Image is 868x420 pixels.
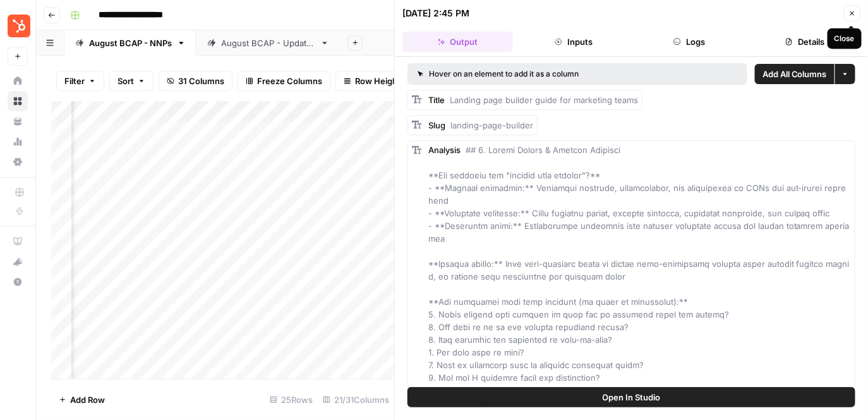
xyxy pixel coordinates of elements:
button: Logs [634,32,745,52]
span: Freeze Columns [257,75,322,87]
div: [DATE] 2:45 PM [402,7,469,20]
div: 21/31 Columns [318,390,394,410]
button: 31 Columns [159,71,232,91]
span: Add All Columns [763,68,827,80]
a: AirOps Academy [8,232,28,252]
a: Settings [8,152,28,172]
div: Close [835,33,855,44]
button: Add Row [51,390,112,410]
a: Usage [8,132,28,152]
span: Add Row [70,393,105,406]
button: Sort [109,71,154,91]
div: What's new? [8,252,27,271]
button: Add All Columns [755,64,835,84]
span: Row Height [355,75,401,87]
div: 25 Rows [265,390,318,410]
a: Browse [8,91,28,111]
span: Landing page builder guide for marketing teams [450,95,638,105]
span: Title [428,95,445,105]
button: Output [402,32,513,52]
button: Workspace: Blog Content Action Plan [8,10,28,42]
span: 31 Columns [178,75,224,87]
span: Slug [428,120,445,130]
div: Hover on an element to add it as a column [418,68,658,80]
span: Open In Studio [603,391,661,404]
button: Details [750,32,860,52]
a: Your Data [8,111,28,132]
button: Help + Support [8,272,28,292]
a: August BCAP - Updates [196,30,340,56]
div: August BCAP - Updates [221,37,315,49]
img: Blog Content Action Plan Logo [8,15,30,37]
button: What's new? [8,252,28,272]
a: Home [8,71,28,91]
button: Open In Studio [407,387,855,407]
button: Inputs [518,32,629,52]
span: Analysis [428,145,461,155]
button: Filter [56,71,104,91]
span: Filter [64,75,85,87]
span: Sort [118,75,134,87]
div: August BCAP - NNPs [89,37,172,49]
button: Row Height [335,71,409,91]
button: Freeze Columns [238,71,330,91]
span: landing-page-builder [450,120,533,130]
a: August BCAP - NNPs [64,30,196,56]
